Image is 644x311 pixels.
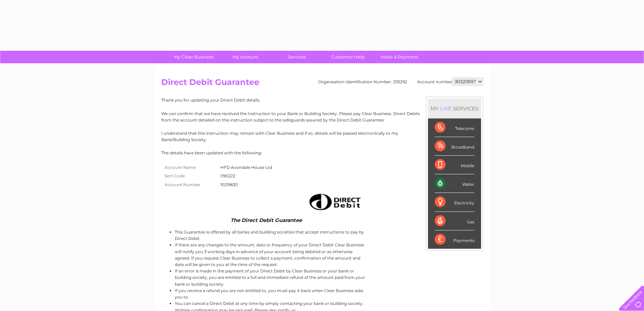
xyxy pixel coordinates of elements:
div: Gas [435,212,474,230]
td: The Direct Debit Guarantee [161,216,366,225]
img: Direct Debit image [303,191,365,213]
td: HFD Avondale House Ltd [219,163,274,172]
div: Telecoms [435,118,474,137]
div: Payments [435,230,474,249]
p: We can confirm that we have received the Instruction to your Bank or Building Society. Please pay... [161,110,483,123]
p: The details have been updated with the following: [161,150,483,156]
a: Customer Help [320,51,376,63]
a: Make A Payment [372,51,427,63]
a: My Account [217,51,273,63]
div: LIVE [439,105,453,112]
div: Electricity [435,193,474,212]
div: Water [435,174,474,193]
th: Account Number [161,180,219,189]
li: This Guarantee is offered by all banks and building societies that accept instructions to pay by ... [175,229,366,242]
td: 10219630 [219,180,274,189]
div: MY SERVICES [428,99,481,118]
div: Mobile [435,156,474,174]
a: Services [269,51,325,63]
td: 090222 [219,172,274,180]
th: Sort Code [161,172,219,180]
th: Account Name [161,163,219,172]
h2: Direct Debit Guarantee [161,77,483,90]
div: Organisation Identification Number: 293292 Account number [318,77,483,86]
li: If there are any changes to the amount, date or frequency of your Direct Debit Clear Business wil... [175,242,366,268]
div: Broadband [435,137,474,156]
li: If an error is made in the payment of your Direct Debit by Clear Business or your bank or buildin... [175,268,366,287]
li: If you receive a refund you are not entitled to, you must pay it back when Clear Business asks yo... [175,287,366,300]
p: Thank you for updating your Direct Debit details. [161,97,483,103]
p: I understand that this instruction may remain with Clear Business and if so, details will be pass... [161,130,483,143]
a: My Clear Business [166,51,222,63]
